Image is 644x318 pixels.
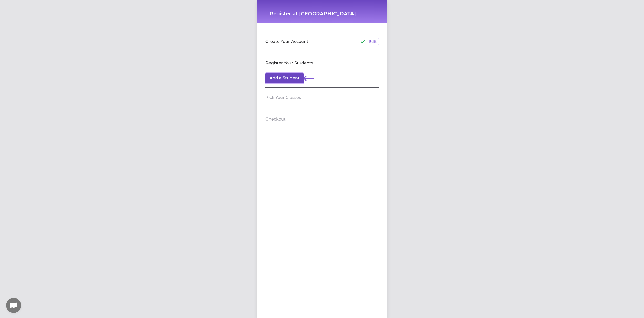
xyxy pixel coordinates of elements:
h2: Checkout [265,116,286,122]
button: Edit [367,38,379,45]
h2: Register Your Students [265,60,313,66]
h1: Register at [GEOGRAPHIC_DATA] [269,10,375,17]
h2: Create Your Account [265,38,308,45]
button: Add a Student [265,73,304,83]
h2: Pick Your Classes [265,95,301,101]
a: Open chat [6,298,21,313]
